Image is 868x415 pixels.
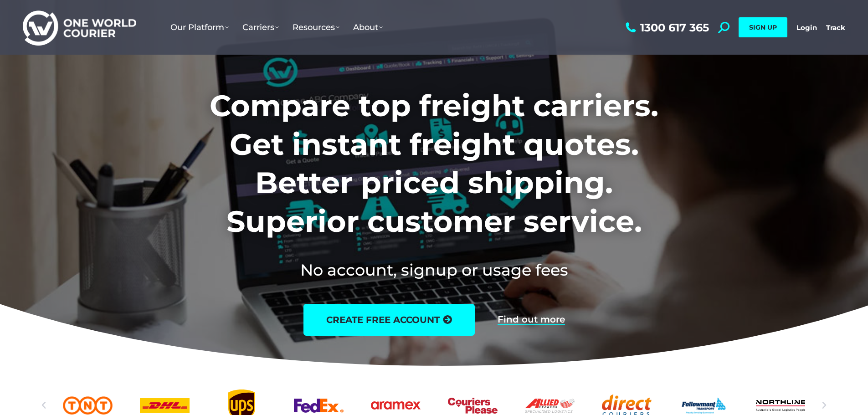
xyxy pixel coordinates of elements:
a: Our Platform [164,13,236,41]
a: Resources [286,13,346,41]
span: SIGN UP [749,23,777,31]
a: Carriers [236,13,286,41]
span: About [353,22,383,32]
span: Carriers [242,22,279,32]
h2: No account, signup or usage fees [149,259,719,281]
h1: Compare top freight carriers. Get instant freight quotes. Better priced shipping. Superior custom... [149,87,719,241]
a: About [346,13,390,41]
a: SIGN UP [739,17,787,37]
a: Track [826,23,845,32]
img: One World Courier [23,9,136,46]
span: Our Platform [170,22,229,32]
a: create free account [303,304,475,336]
a: Login [796,23,817,32]
span: Resources [293,22,339,32]
a: Find out more [498,315,565,325]
a: 1300 617 365 [623,22,709,33]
